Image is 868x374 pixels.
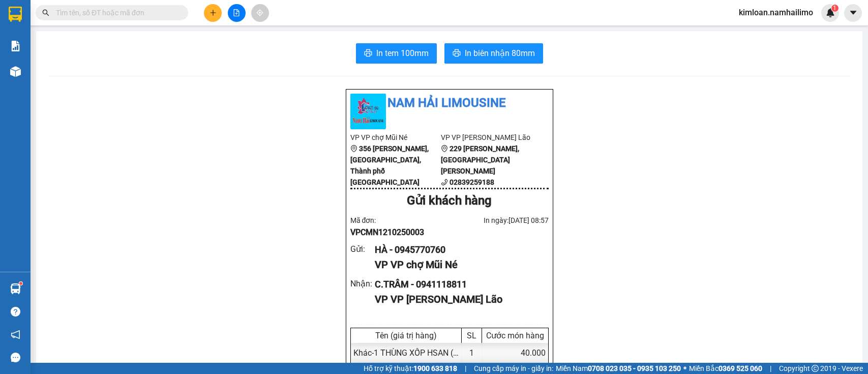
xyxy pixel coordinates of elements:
div: 1 [462,343,482,363]
img: icon-new-feature [826,8,835,17]
span: phone [441,179,448,186]
div: Gửi khách hàng [350,191,549,211]
strong: 1900 633 818 [413,364,457,372]
span: copyright [812,365,819,372]
div: HÀ - 0945770760 [375,243,540,257]
div: 40.000 [482,343,548,363]
sup: 1 [831,5,839,12]
button: file-add [228,4,246,22]
span: Hỗ trợ kỹ thuật: [364,363,457,374]
img: solution-icon [10,41,21,51]
span: Miền Bắc [689,363,762,374]
span: In biên nhận 80mm [465,47,535,60]
span: question-circle [11,307,20,317]
button: printerIn tem 100mm [356,43,437,64]
div: C.TRÂM - 0941118811 [375,277,540,292]
span: search [42,9,49,16]
li: VP VP chợ Mũi Né [350,132,441,143]
button: plus [204,4,222,22]
span: plus [209,9,217,16]
span: environment [441,145,448,152]
strong: 0708 023 035 - 0935 103 250 [588,364,681,372]
div: In ngày: [DATE] 08:57 [450,215,549,226]
button: caret-down [844,4,862,22]
div: Tên (giá trị hàng) [353,331,459,340]
span: kimloan.namhailimo [731,6,821,19]
div: Nhận : [350,277,375,290]
li: VP VP [PERSON_NAME] Lão [441,132,532,143]
b: 356 [PERSON_NAME], [GEOGRAPHIC_DATA], Thành phố [GEOGRAPHIC_DATA] [350,145,429,186]
span: aim [256,9,263,16]
span: | [770,363,771,374]
span: Khác - 1 THÙNG XỐP HSAN (0) [353,348,461,358]
b: 229 [PERSON_NAME], [GEOGRAPHIC_DATA][PERSON_NAME] [441,145,519,175]
span: In tem 100mm [376,47,429,60]
img: warehouse-icon [10,66,21,77]
span: environment [350,145,357,152]
div: SL [464,331,479,340]
span: 1 [833,5,836,12]
span: caret-down [849,8,858,17]
span: notification [11,330,20,339]
b: 02839259188 [450,178,494,186]
div: Gửi : [350,243,375,255]
li: Nam Hải Limousine [350,94,549,113]
span: VPCMN1210250003 [350,227,424,237]
img: logo.jpg [350,94,386,129]
span: printer [364,49,372,59]
input: Tìm tên, số ĐT hoặc mã đơn [56,7,176,18]
span: file-add [233,9,240,16]
span: | [465,363,466,374]
button: aim [251,4,269,22]
span: Cung cấp máy in - giấy in: [474,363,553,374]
span: message [11,353,20,362]
div: VP VP [PERSON_NAME] Lão [375,292,540,307]
span: Miền Nam [556,363,681,374]
div: VP VP chợ Mũi Né [375,257,540,273]
span: ⚪️ [683,366,686,370]
span: printer [453,49,461,59]
img: warehouse-icon [10,283,21,294]
img: logo-vxr [9,7,22,22]
sup: 1 [19,282,22,285]
div: Mã đơn: [350,215,450,239]
button: printerIn biên nhận 80mm [444,43,543,64]
div: Cước món hàng [485,331,546,340]
strong: 0369 525 060 [719,364,762,372]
